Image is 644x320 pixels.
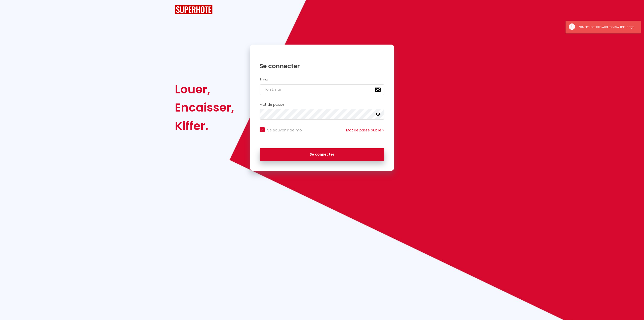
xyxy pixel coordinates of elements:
a: Mot de passe oublié ? [346,128,384,133]
img: SuperHote logo [175,5,213,14]
h2: Mot de passe [260,102,384,107]
h1: Se connecter [260,62,384,70]
div: Louer, [175,80,234,98]
input: Ton Email [260,84,384,95]
button: Ouvrir le widget de chat LiveChat [4,2,19,17]
button: Se connecter [260,148,384,161]
div: Kiffer. [175,117,234,135]
div: You are not allowed to view this page [578,25,636,29]
h2: Email [260,78,384,82]
div: Encaisser, [175,98,234,117]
